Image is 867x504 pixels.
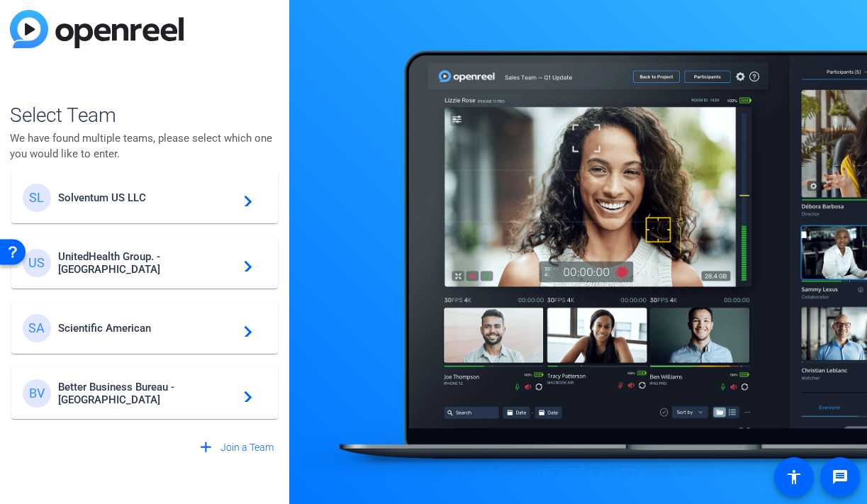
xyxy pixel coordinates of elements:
mat-icon: navigate_next [235,254,252,271]
button: Join a Team [191,435,279,460]
div: SA [23,314,51,342]
div: US [23,249,51,277]
mat-icon: accessibility [785,469,802,486]
img: blue-gradient.svg [10,10,184,48]
mat-icon: navigate_next [235,189,252,206]
div: SL [23,184,51,212]
span: Scientific American [58,322,235,335]
mat-icon: add [197,439,215,457]
span: UnitedHealth Group. - [GEOGRAPHIC_DATA] [58,250,235,276]
mat-icon: navigate_next [235,385,252,402]
span: Solventum US LLC [58,191,235,204]
mat-icon: navigate_next [235,320,252,337]
div: BV [23,379,51,408]
mat-icon: message [832,469,849,486]
span: Better Business Bureau - [GEOGRAPHIC_DATA] [58,381,235,406]
p: We have found multiple teams, please select which one you would like to enter. [10,130,279,162]
span: Join a Team [220,440,274,455]
span: Select Team [10,101,279,130]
